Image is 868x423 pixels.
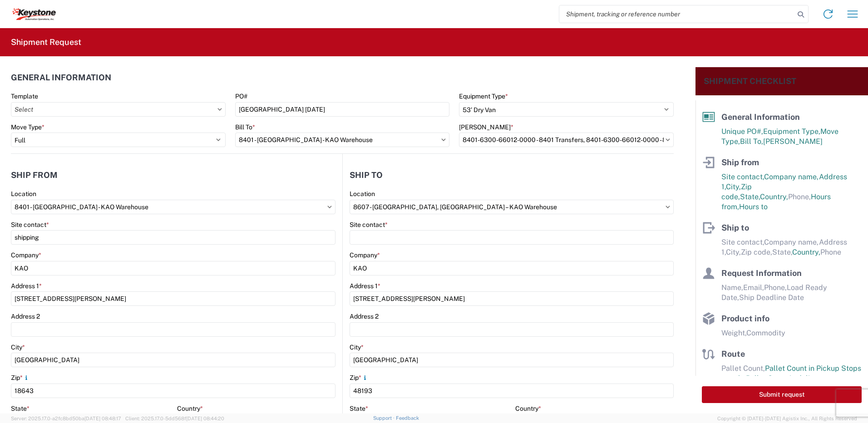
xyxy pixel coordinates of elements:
[792,248,820,256] span: Country,
[721,238,764,246] span: Site contact,
[373,415,396,421] a: Support
[721,283,743,292] span: Name,
[11,190,36,198] label: Location
[11,404,30,413] label: State
[11,102,226,117] input: Select
[350,171,383,180] h2: Ship to
[350,200,674,214] input: Select
[11,37,81,48] h2: Shipment Request
[741,248,772,256] span: Zip code,
[235,133,450,147] input: Select
[721,172,764,181] span: Site contact,
[125,416,224,421] span: Client: 2025.17.0-5dd568f
[84,416,121,421] span: [DATE] 08:48:17
[704,76,796,87] h2: Shipment Checklist
[726,248,741,256] span: City,
[739,293,804,302] span: Ship Deadline Date
[721,268,802,278] span: Request Information
[11,171,58,180] h2: Ship from
[11,312,40,320] label: Address 2
[764,283,787,292] span: Phone,
[721,223,749,232] span: Ship to
[721,364,861,393] span: Pallet Count in Pickup Stops equals Pallet Count in delivery stops,
[559,5,794,23] input: Shipment, tracking or reference number
[350,343,364,351] label: City
[739,202,768,211] span: Hours to
[350,374,369,382] label: Zip
[764,172,819,181] span: Company name,
[726,182,741,191] span: City,
[459,133,674,147] input: Select
[459,123,513,131] label: [PERSON_NAME]
[11,374,30,382] label: Zip
[515,404,541,413] label: Country
[350,221,388,229] label: Site contact
[11,343,25,351] label: City
[11,221,49,229] label: Site contact
[350,251,380,259] label: Company
[764,238,819,246] span: Company name,
[788,192,811,201] span: Phone,
[350,404,368,413] label: State
[177,404,203,413] label: Country
[721,349,745,359] span: Route
[721,364,765,373] span: Pallet Count,
[721,329,746,337] span: Weight,
[763,137,823,146] span: [PERSON_NAME]
[820,248,841,256] span: Phone
[11,200,335,214] input: Select
[11,73,111,82] h2: General Information
[350,282,380,290] label: Address 1
[763,127,820,136] span: Equipment Type,
[740,192,760,201] span: State,
[235,92,247,100] label: PO#
[721,157,759,167] span: Ship from
[760,192,788,201] span: Country,
[721,112,800,122] span: General Information
[721,314,769,323] span: Product info
[11,123,44,131] label: Move Type
[772,248,792,256] span: State,
[11,282,42,290] label: Address 1
[702,386,862,403] button: Submit request
[11,416,121,421] span: Server: 2025.17.0-a2fc8bd50ba
[743,283,764,292] span: Email,
[459,92,508,100] label: Equipment Type
[740,137,763,146] span: Bill To,
[350,312,379,320] label: Address 2
[721,127,763,136] span: Unique PO#,
[350,190,375,198] label: Location
[11,251,41,259] label: Company
[11,92,38,100] label: Template
[746,329,785,337] span: Commodity
[186,416,224,421] span: [DATE] 08:44:20
[235,123,255,131] label: Bill To
[396,415,419,421] a: Feedback
[717,414,857,423] span: Copyright © [DATE]-[DATE] Agistix Inc., All Rights Reserved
